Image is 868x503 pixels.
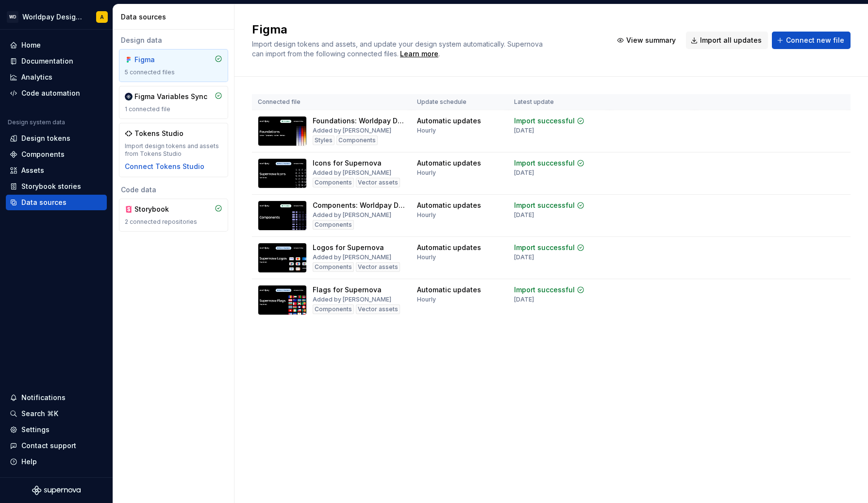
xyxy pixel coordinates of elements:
[417,201,481,210] div: Automatic updates
[21,88,80,98] div: Code automation
[7,11,18,23] div: WD
[313,127,391,134] div: Added by [PERSON_NAME]
[6,131,107,146] a: Design tokens
[417,253,436,261] div: Hourly
[6,195,107,210] a: Data sources
[514,127,534,134] div: [DATE]
[313,304,354,314] div: Components
[514,253,534,261] div: [DATE]
[21,441,76,451] div: Contact support
[336,135,378,145] div: Components
[417,116,481,126] div: Automatic updates
[514,158,575,168] div: Import successful
[786,35,844,45] span: Connect new file
[399,50,440,58] span: .
[313,296,391,303] div: Added by [PERSON_NAME]
[313,116,405,126] div: Foundations: Worldpay Design System
[514,169,534,177] div: [DATE]
[21,425,50,435] div: Settings
[6,406,107,421] button: Search ⌘K
[119,49,228,82] a: Figma5 connected files
[514,211,534,219] div: [DATE]
[313,158,382,168] div: Icons for Supernova
[6,422,107,437] a: Settings
[134,129,184,138] div: Tokens Studio
[21,457,37,467] div: Help
[400,49,438,59] a: Learn more
[6,53,107,69] a: Documentation
[134,204,181,214] div: Storybook
[119,35,228,45] div: Design data
[313,285,382,295] div: Flags for Supernova
[417,285,481,295] div: Automatic updates
[514,116,575,126] div: Import successful
[6,390,107,405] button: Notifications
[21,166,44,175] div: Assets
[514,201,575,210] div: Import successful
[411,94,508,110] th: Update schedule
[21,409,58,419] div: Search ⌘K
[119,199,228,232] a: Storybook2 connected repositories
[700,35,762,45] span: Import all updates
[6,85,107,101] a: Code automation
[32,486,81,495] svg: Supernova Logo
[119,185,228,195] div: Code data
[612,32,682,49] button: View summary
[21,72,52,82] div: Analytics
[313,135,334,145] div: Styles
[21,393,66,402] div: Notifications
[514,243,575,252] div: Import successful
[313,262,354,272] div: Components
[313,220,354,230] div: Components
[626,35,676,45] span: View summary
[125,68,222,76] div: 5 connected files
[252,94,411,110] th: Connected file
[252,40,545,58] span: Import design tokens and assets, and update your design system automatically. Supernova can impor...
[252,22,601,37] h2: Figma
[6,37,107,53] a: Home
[356,304,400,314] div: Vector assets
[6,163,107,178] a: Assets
[6,147,107,162] a: Components
[21,182,81,191] div: Storybook stories
[2,6,111,27] button: WDWorldpay Design SystemA
[125,142,222,158] div: Import design tokens and assets from Tokens Studio
[514,285,575,295] div: Import successful
[313,201,405,210] div: Components: Worldpay Design System
[508,94,609,110] th: Latest update
[119,123,228,177] a: Tokens StudioImport design tokens and assets from Tokens StudioConnect Tokens Studio
[125,162,204,171] button: Connect Tokens Studio
[21,56,73,66] div: Documentation
[125,105,222,113] div: 1 connected file
[417,158,481,168] div: Automatic updates
[6,179,107,194] a: Storybook stories
[134,55,181,65] div: Figma
[8,118,65,126] div: Design system data
[417,127,436,134] div: Hourly
[356,262,400,272] div: Vector assets
[6,454,107,469] button: Help
[121,12,230,22] div: Data sources
[6,69,107,85] a: Analytics
[417,296,436,303] div: Hourly
[21,40,41,50] div: Home
[417,243,481,252] div: Automatic updates
[313,243,384,252] div: Logos for Supernova
[125,218,222,226] div: 2 connected repositories
[21,150,65,159] div: Components
[22,12,84,22] div: Worldpay Design System
[313,253,391,261] div: Added by [PERSON_NAME]
[21,198,67,207] div: Data sources
[356,178,400,187] div: Vector assets
[6,438,107,453] button: Contact support
[514,296,534,303] div: [DATE]
[100,13,104,21] div: A
[313,178,354,187] div: Components
[417,169,436,177] div: Hourly
[313,169,391,177] div: Added by [PERSON_NAME]
[686,32,768,49] button: Import all updates
[119,86,228,119] a: Figma Variables Sync1 connected file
